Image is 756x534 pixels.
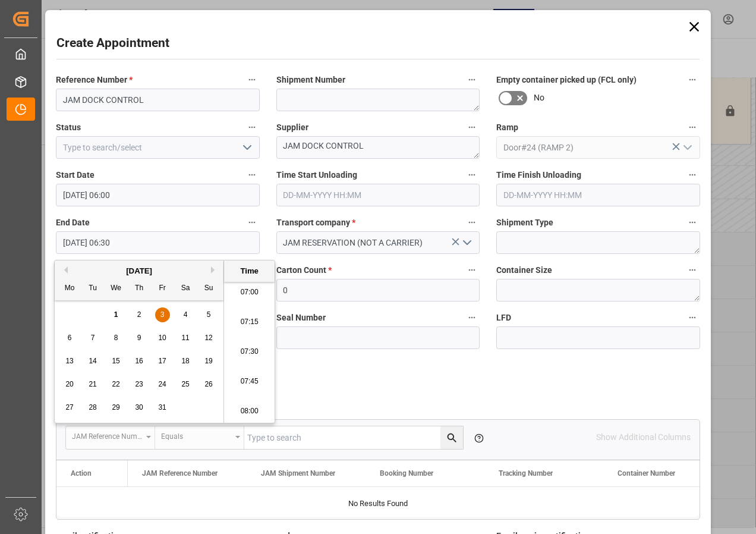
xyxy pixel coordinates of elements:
[224,397,275,426] li: 08:00
[66,426,155,449] button: open menu
[261,469,335,478] span: JAM Shipment Number
[201,331,216,345] div: Choose Sunday, October 12th, 2025
[244,120,260,135] button: Status
[114,334,118,342] span: 8
[109,354,124,369] div: Choose Wednesday, October 15th, 2025
[201,281,216,296] div: Su
[244,72,260,87] button: Reference Number *
[71,469,92,478] div: Action
[155,426,244,449] button: open menu
[132,331,147,345] div: Choose Thursday, October 9th, 2025
[91,334,95,342] span: 7
[204,357,212,365] span: 19
[89,380,96,388] span: 21
[132,281,147,296] div: Th
[237,139,255,157] button: open menu
[178,307,193,322] div: Choose Saturday, October 4th, 2025
[132,377,147,392] div: Choose Thursday, October 23rd, 2025
[62,377,77,392] div: Choose Monday, October 20th, 2025
[276,169,357,181] span: Time Start Unloading
[89,403,96,412] span: 28
[135,357,143,365] span: 16
[178,377,193,392] div: Choose Saturday, October 25th, 2025
[534,92,544,104] span: No
[61,266,68,274] button: Previous Month
[496,312,511,324] span: LFD
[685,120,700,135] button: Ramp
[276,264,332,277] span: Carton Count
[496,264,552,277] span: Container Size
[62,354,77,369] div: Choose Monday, October 13th, 2025
[224,367,275,397] li: 07:45
[62,331,77,345] div: Choose Monday, October 6th, 2025
[201,377,216,392] div: Choose Sunday, October 26th, 2025
[685,167,700,183] button: Time Finish Unloading
[89,357,96,365] span: 14
[224,307,275,337] li: 07:15
[181,334,189,342] span: 11
[201,307,216,322] div: Choose Sunday, October 5th, 2025
[211,266,218,274] button: Next Month
[244,167,260,183] button: Start Date
[65,380,73,388] span: 20
[132,354,147,369] div: Choose Thursday, October 16th, 2025
[499,469,553,478] span: Tracking Number
[86,400,100,415] div: Choose Tuesday, October 28th, 2025
[65,357,73,365] span: 13
[227,265,272,277] div: Time
[496,169,581,181] span: Time Finish Unloading
[458,234,475,252] button: open menu
[276,136,480,159] textarea: JAM DOCK CONTROL
[178,354,193,369] div: Choose Saturday, October 18th, 2025
[112,403,119,412] span: 29
[55,265,223,277] div: [DATE]
[109,307,124,322] div: Choose Wednesday, October 1st, 2025
[155,400,170,415] div: Choose Friday, October 31st, 2025
[137,310,141,319] span: 2
[496,136,700,159] input: Type to search/select
[181,380,189,388] span: 25
[244,215,260,230] button: End Date
[678,139,695,157] button: open menu
[685,310,700,325] button: LFD
[276,74,345,86] span: Shipment Number
[380,469,433,478] span: Booking Number
[158,357,166,365] span: 17
[204,380,212,388] span: 26
[276,312,326,324] span: Seal Number
[155,331,170,345] div: Choose Friday, October 10th, 2025
[276,184,480,206] input: DD-MM-YYYY HH:MM
[158,334,166,342] span: 10
[109,281,124,296] div: We
[112,357,119,365] span: 15
[56,184,260,206] input: DD-MM-YYYY HH:MM
[112,380,119,388] span: 22
[86,331,100,345] div: Choose Tuesday, October 7th, 2025
[178,281,193,296] div: Sa
[161,428,231,442] div: Equals
[58,303,220,419] div: month 2025-10
[201,354,216,369] div: Choose Sunday, October 19th, 2025
[618,469,675,478] span: Container Number
[178,331,193,345] div: Choose Saturday, October 11th, 2025
[86,354,100,369] div: Choose Tuesday, October 14th, 2025
[224,278,275,307] li: 07:00
[65,403,73,412] span: 27
[276,121,308,134] span: Supplier
[155,354,170,369] div: Choose Friday, October 17th, 2025
[464,310,480,325] button: Seal Number
[685,262,700,278] button: Container Size
[685,215,700,230] button: Shipment Type
[62,281,77,296] div: Mo
[56,216,90,229] span: End Date
[440,426,463,449] button: search button
[155,307,170,322] div: Choose Friday, October 3rd, 2025
[158,403,166,412] span: 31
[464,262,480,278] button: Carton Count *
[132,307,147,322] div: Choose Thursday, October 2nd, 2025
[68,334,72,342] span: 6
[114,310,118,319] span: 1
[464,167,480,183] button: Time Start Unloading
[496,216,553,229] span: Shipment Type
[109,377,124,392] div: Choose Wednesday, October 22nd, 2025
